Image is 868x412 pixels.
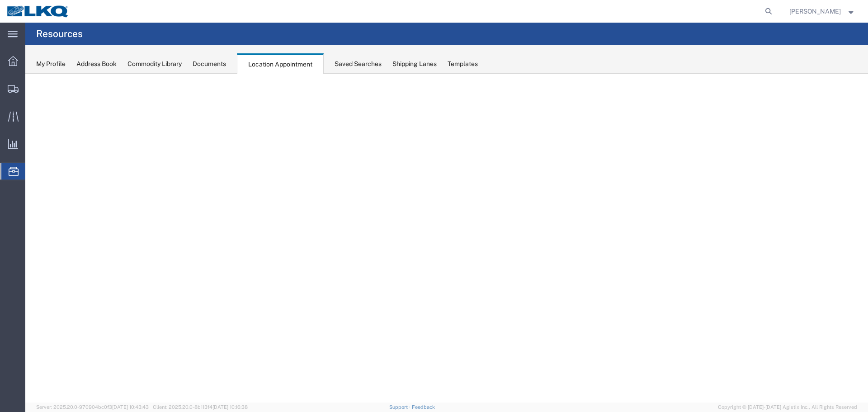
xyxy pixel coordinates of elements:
iframe: FS Legacy Container [25,74,868,403]
span: [DATE] 10:43:43 [112,404,149,410]
a: Feedback [412,404,435,410]
div: My Profile [36,59,66,69]
div: Documents [193,59,226,69]
div: Location Appointment [237,53,324,74]
span: Client: 2025.20.0-8b113f4 [153,404,248,410]
span: William Haney [789,6,841,16]
button: [PERSON_NAME] [789,6,856,17]
a: Support [389,404,412,410]
span: Server: 2025.20.0-970904bc0f3 [36,404,149,410]
img: logo [6,5,70,18]
span: [DATE] 10:16:38 [212,404,248,410]
div: Commodity Library [127,59,182,69]
div: Shipping Lanes [392,59,437,69]
h4: Resources [36,23,83,45]
span: Copyright © [DATE]-[DATE] Agistix Inc., All Rights Reserved [718,403,857,411]
div: Address Book [76,59,117,69]
div: Templates [448,59,478,69]
div: Saved Searches [335,59,382,69]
